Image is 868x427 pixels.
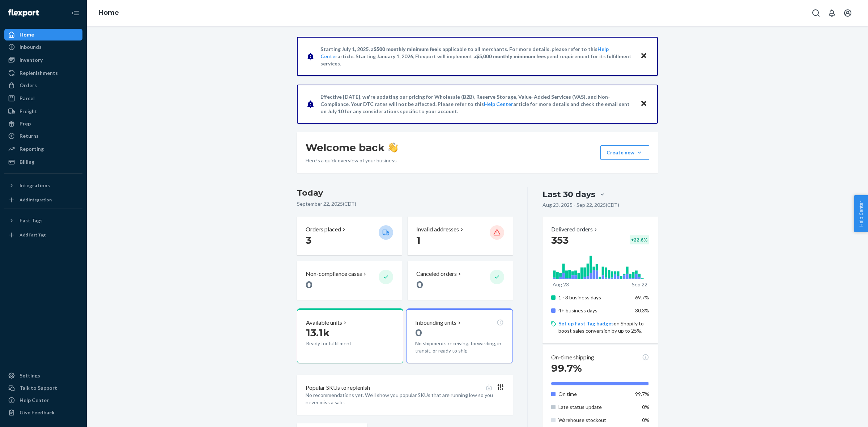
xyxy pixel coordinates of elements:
[558,320,614,326] a: Set up Fast Tag badges
[4,382,82,394] button: Talk to Support
[20,158,34,166] div: Billing
[635,391,649,397] span: 99.7%
[4,118,82,129] a: Prep
[4,394,82,406] a: Help Center
[388,142,398,153] img: hand-wave emoji
[20,372,40,379] div: Settings
[635,294,649,300] span: 69.7%
[20,82,37,89] div: Orders
[542,201,619,209] p: Aug 23, 2025 - Sep 22, 2025 ( CDT )
[4,130,82,142] a: Returns
[4,93,82,104] a: Parcel
[20,69,58,77] div: Replenishments
[20,31,34,38] div: Home
[20,43,42,51] div: Inbounds
[93,3,125,24] ol: breadcrumbs
[408,217,512,255] button: Invalid addresses 1
[306,157,398,164] p: Here’s a quick overview of your business
[8,9,39,17] img: Flexport logo
[4,229,82,241] a: Add Fast Tag
[20,145,44,153] div: Reporting
[551,225,599,234] button: Delivered orders
[4,194,82,206] a: Add Integration
[306,340,373,347] p: Ready for fulfillment
[4,143,82,155] a: Reporting
[297,308,403,363] button: Available units13.1kReady for fulfillment
[825,6,839,20] button: Open notifications
[558,320,649,334] p: on Shopify to boost sales conversion by up to 25%.
[306,392,504,406] p: No recommendations yet. We’ll show you popular SKUs that are running low so you never miss a sale.
[297,187,513,199] h3: Today
[600,145,649,160] button: Create new
[4,67,82,79] a: Replenishments
[20,95,35,102] div: Parcel
[4,370,82,381] a: Settings
[4,41,82,53] a: Inbounds
[4,215,82,226] button: Fast Tags
[20,232,46,238] div: Add Fast Tag
[542,189,595,200] div: Last 30 days
[20,409,55,416] div: Give Feedback
[484,101,513,107] a: Help Center
[320,46,633,67] p: Starting July 1, 2025, a is applicable to all merchants. For more details, please refer to this a...
[20,197,52,203] div: Add Integration
[854,195,868,232] button: Help Center
[306,384,370,392] p: Popular SKUs to replenish
[476,53,544,59] span: $5,000 monthly minimum fee
[415,319,456,327] p: Inbounding units
[551,353,594,362] p: On-time shipping
[551,362,582,374] span: 99.7%
[406,308,512,363] button: Inbounding units0No shipments receiving, forwarding, in transit, or ready to ship
[20,217,43,224] div: Fast Tags
[639,99,648,109] button: Close
[297,217,402,255] button: Orders placed 3
[809,6,823,20] button: Open Search Box
[415,340,503,354] p: No shipments receiving, forwarding, in transit, or ready to ship
[558,417,630,424] p: Warehouse stockout
[20,108,37,115] div: Freight
[841,6,855,20] button: Open account menu
[306,278,312,291] span: 0
[416,234,421,246] span: 1
[632,281,647,288] p: Sep 22
[416,225,459,234] p: Invalid addresses
[98,9,119,17] a: Home
[20,132,39,140] div: Returns
[306,141,398,154] h1: Welcome back
[320,93,633,115] p: Effective [DATE], we're updating our pricing for Wholesale (B2B), Reserve Storage, Value-Added Se...
[558,294,630,301] p: 1 - 3 business days
[4,80,82,91] a: Orders
[306,326,330,339] span: 13.1k
[374,46,437,52] span: $500 monthly minimum fee
[630,235,649,244] div: + 22.6 %
[558,307,630,314] p: 4+ business days
[20,384,57,392] div: Talk to Support
[306,234,311,246] span: 3
[416,278,423,291] span: 0
[297,261,402,300] button: Non-compliance cases 0
[642,404,649,410] span: 0%
[416,270,457,278] p: Canceled orders
[4,106,82,117] a: Freight
[408,261,512,300] button: Canceled orders 0
[306,225,341,234] p: Orders placed
[4,54,82,66] a: Inventory
[642,417,649,423] span: 0%
[553,281,569,288] p: Aug 23
[20,182,50,189] div: Integrations
[306,319,342,327] p: Available units
[306,270,362,278] p: Non-compliance cases
[20,120,31,127] div: Prep
[20,56,43,64] div: Inventory
[415,326,422,339] span: 0
[551,234,569,246] span: 353
[4,29,82,40] a: Home
[68,6,82,20] button: Close Navigation
[297,200,513,208] p: September 22, 2025 ( CDT )
[558,390,630,398] p: On time
[635,307,649,313] span: 30.3%
[822,405,861,423] iframe: Opens a widget where you can chat to one of our agents
[4,156,82,168] a: Billing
